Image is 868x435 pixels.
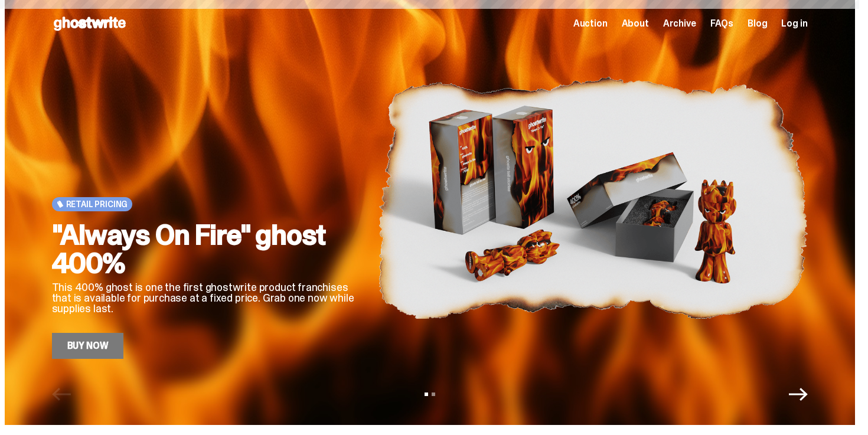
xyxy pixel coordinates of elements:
a: Blog [748,19,767,28]
button: Next [789,385,808,404]
h2: "Always On Fire" ghost 400% [52,221,359,277]
a: About [622,19,649,28]
a: Auction [573,19,608,28]
img: "Always On Fire" ghost 400% [378,37,808,359]
button: View slide 1 [425,393,428,396]
button: View slide 2 [432,393,435,396]
p: This 400% ghost is one the first ghostwrite product franchises that is available for purchase at ... [52,282,359,314]
a: FAQs [710,19,733,28]
a: Log in [781,19,807,28]
a: Archive [663,19,696,28]
a: Buy Now [52,333,124,359]
span: Retail Pricing [66,199,128,209]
